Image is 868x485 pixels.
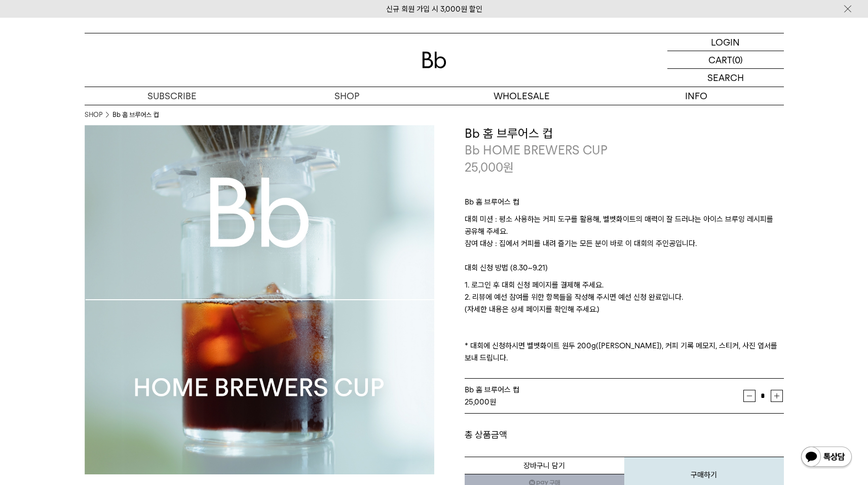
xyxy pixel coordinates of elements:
[707,69,744,87] p: SEARCH
[422,52,446,68] img: 로고
[434,87,609,105] p: WHOLESALE
[112,110,159,120] li: Bb 홈 브루어스 컵
[386,5,482,14] a: 신규 회원 가입 시 3,000원 할인
[465,385,519,394] span: Bb 홈 브루어스 컵
[259,87,434,105] a: SHOP
[743,390,756,402] button: 감소
[85,87,259,105] a: SUBSCRIBE
[465,196,784,213] p: Bb 홈 브루어스 컵
[465,429,624,441] dt: 총 상품금액
[711,33,740,51] p: LOGIN
[465,397,489,407] strong: 25,000
[609,87,784,105] p: INFO
[465,262,784,279] p: 대회 신청 방법 (8.30~9.21)
[732,51,743,68] p: (0)
[465,213,784,262] p: 대회 미션 : 평소 사용하는 커피 도구를 활용해, 벨벳화이트의 매력이 잘 드러나는 아이스 브루잉 레시피를 공유해 주세요. 참여 대상 : 집에서 커피를 내려 즐기는 모든 분이 ...
[465,142,784,159] p: Bb HOME BREWERS CUP
[465,279,784,364] p: 1. 로그인 후 대회 신청 페이지를 결제해 주세요. 2. 리뷰에 예선 참여를 위한 항목들을 작성해 주시면 예선 신청 완료입니다. (자세한 내용은 상세 페이지를 확인해 주세요....
[667,33,784,51] a: LOGIN
[667,51,784,69] a: CART (0)
[465,159,514,176] p: 25,000
[503,160,514,175] span: 원
[771,390,783,402] button: 증가
[85,125,434,474] img: Bb 홈 브루어스 컵
[465,125,784,142] h3: Bb 홈 브루어스 컵
[708,51,732,68] p: CART
[465,396,743,408] div: 원
[85,110,102,120] a: SHOP
[465,457,624,474] button: 장바구니 담기
[800,446,853,470] img: 카카오톡 채널 1:1 채팅 버튼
